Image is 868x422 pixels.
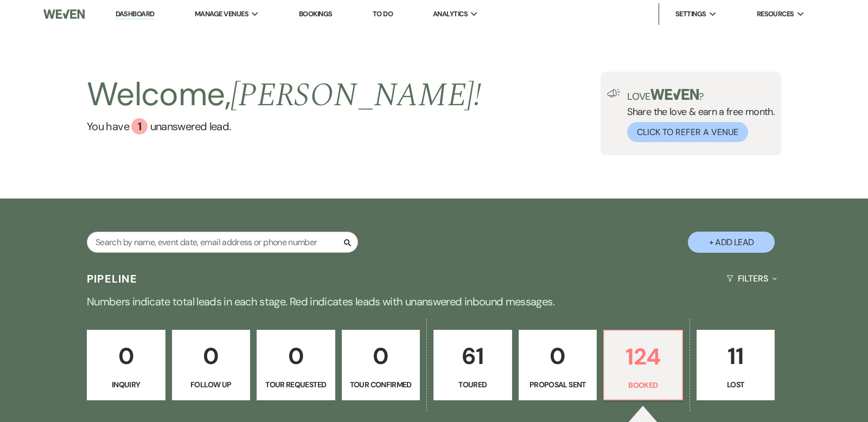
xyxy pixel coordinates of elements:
[172,330,251,400] a: 0Follow Up
[195,9,248,20] span: Manage Venues
[231,71,481,120] span: [PERSON_NAME] !
[349,338,413,374] p: 0
[704,379,768,391] p: Lost
[688,232,775,253] button: + Add Lead
[87,271,138,286] h3: Pipeline
[179,338,244,374] p: 0
[519,330,597,400] a: 0Proposal Sent
[675,9,706,20] span: Settings
[441,338,505,374] p: 61
[299,9,333,18] a: Bookings
[611,379,675,391] p: Booked
[349,379,413,391] p: Tour Confirmed
[264,379,328,391] p: Tour Requested
[722,264,781,293] button: Filters
[650,89,699,100] img: weven-logo-green.svg
[373,9,393,18] a: To Do
[627,89,775,101] p: Love ?
[433,9,468,20] span: Analytics
[43,3,85,25] img: Weven Logo
[697,330,775,400] a: 11Lost
[441,379,505,391] p: Toured
[131,118,148,135] div: 1
[116,9,155,20] a: Dashboard
[433,330,512,400] a: 61Toured
[603,330,683,400] a: 124Booked
[257,330,335,400] a: 0Tour Requested
[264,338,328,374] p: 0
[757,9,794,20] span: Resources
[611,338,675,375] p: 124
[94,379,158,391] p: Inquiry
[627,122,748,142] button: Click to Refer a Venue
[94,338,158,374] p: 0
[704,338,768,374] p: 11
[87,232,358,253] input: Search by name, event date, email address or phone number
[179,379,244,391] p: Follow Up
[87,72,481,118] h2: Welcome,
[607,89,621,98] img: loud-speaker-illustration.svg
[342,330,420,400] a: 0Tour Confirmed
[87,118,481,135] a: You have 1 unanswered lead.
[526,338,590,374] p: 0
[87,330,165,400] a: 0Inquiry
[43,293,825,310] p: Numbers indicate total leads in each stage. Red indicates leads with unanswered inbound messages.
[621,89,775,142] div: Share the love & earn a free month.
[526,379,590,391] p: Proposal Sent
